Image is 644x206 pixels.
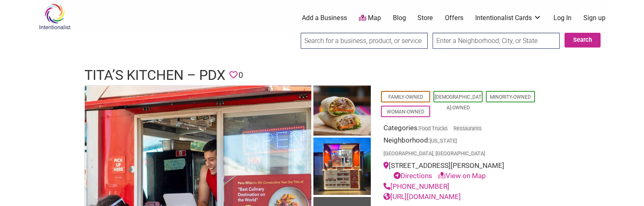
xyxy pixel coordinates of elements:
a: [DEMOGRAPHIC_DATA]-Owned [435,94,481,111]
button: Search [565,33,601,48]
a: Minority-Owned [490,94,531,100]
span: 0 [238,69,243,81]
a: Sign up [583,14,605,23]
img: Intentionalist [35,3,74,30]
a: View on Map [438,172,486,180]
div: [STREET_ADDRESS][PERSON_NAME] [383,161,539,181]
h1: Tita’s Kitchen – PDX [84,66,225,85]
div: Neighborhood: [383,135,539,161]
a: Food Trucks [419,125,448,131]
a: Map [359,14,381,23]
a: Log In [553,14,571,23]
div: Categories: [383,123,539,136]
a: Directions [394,172,432,180]
input: Search for a business, product, or service [301,33,428,49]
a: Store [417,14,433,23]
span: [GEOGRAPHIC_DATA], [GEOGRAPHIC_DATA] [383,151,485,156]
a: Intentionalist Cards [475,14,542,23]
a: Family-Owned [388,94,423,100]
a: [URL][DOMAIN_NAME] [383,192,461,201]
input: Enter a Neighborhood, City, or State [433,33,560,49]
a: Offers [445,14,463,23]
span: [US_STATE] [430,138,457,144]
a: Woman-Owned [387,109,424,115]
a: Add a Business [302,14,347,23]
a: Blog [393,14,406,23]
a: Restaurants [454,125,482,131]
a: [PHONE_NUMBER] [383,182,449,190]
